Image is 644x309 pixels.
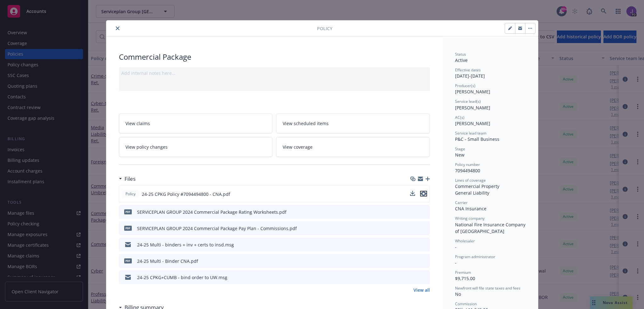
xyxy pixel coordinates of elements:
span: Wholesaler [455,238,475,244]
span: Policy number [455,162,480,167]
button: download file [412,258,417,264]
button: preview file [422,209,427,215]
span: View policy changes [125,144,168,150]
a: View claims [119,113,273,133]
span: CNA Insurance [455,206,486,212]
span: Program administrator [455,254,495,259]
span: Newfront will file state taxes and fees [455,285,520,291]
div: Commercial Property [455,183,525,190]
a: View coverage [276,137,430,157]
div: 24-25 CPKG+CUMB - bind order to UW.msg [137,274,227,281]
span: - [455,244,457,250]
span: Premium [455,270,471,275]
span: pdf [124,209,132,214]
button: download file [412,209,417,215]
span: Writing company [455,216,485,221]
button: preview file [420,191,427,196]
span: View coverage [283,144,313,150]
span: Commission [455,301,477,306]
div: 24-25 Multi - binders + inv + certs to insd.msg [137,241,234,248]
span: Lines of coverage [455,178,486,183]
a: View scheduled items [276,113,430,133]
button: preview file [422,258,427,264]
button: download file [412,274,417,281]
span: View scheduled items [283,120,329,127]
span: 7094494800 [455,168,480,174]
button: download file [410,191,415,197]
div: Add internal notes here... [121,70,427,76]
span: pdf [124,258,132,263]
span: [PERSON_NAME] [455,105,490,111]
button: download file [410,191,415,196]
div: [DATE] - [DATE] [455,67,525,79]
span: - [455,260,457,266]
span: Policy [317,25,332,32]
div: Commercial Package [119,52,430,62]
span: Stage [455,146,465,152]
span: [PERSON_NAME] [455,120,490,126]
span: Effective dates [455,67,481,73]
span: Active [455,57,468,63]
span: Status [455,52,466,57]
button: preview file [422,274,427,281]
a: View all [414,287,430,293]
span: National Fire Insurance Company of [GEOGRAPHIC_DATA] [455,222,527,234]
button: close [114,25,121,32]
button: preview file [422,225,427,232]
span: View claims [125,120,150,127]
span: Carrier [455,200,468,205]
span: 24-25 CPKG Policy #7094494800 - CNA.pdf [142,191,230,197]
span: pdf [124,226,132,230]
div: Files [119,175,136,183]
div: 24-25 Multi - Binder CNA.pdf [137,258,198,264]
div: SERVICEPLAN GROUP 2024 Commercial Package Pay Plan - Commissions.pdf [137,225,297,232]
div: SERVICEPLAN GROUP 2024 Commercial Package Rating Worksheets.pdf [137,209,286,215]
button: download file [412,241,417,248]
span: Service lead team [455,130,486,136]
span: Policy [124,191,137,197]
span: P&C - Small Business [455,136,499,142]
span: [PERSON_NAME] [455,89,490,95]
span: $9,715.00 [455,275,475,281]
span: New [455,152,464,158]
span: AC(s) [455,115,464,120]
div: General Liability [455,190,525,196]
a: View policy changes [119,137,273,157]
span: No [455,291,461,297]
button: download file [412,225,417,232]
h3: Files [125,175,136,183]
button: preview file [420,191,427,197]
button: preview file [422,241,427,248]
span: Producer(s) [455,83,475,88]
span: Service lead(s) [455,99,481,104]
